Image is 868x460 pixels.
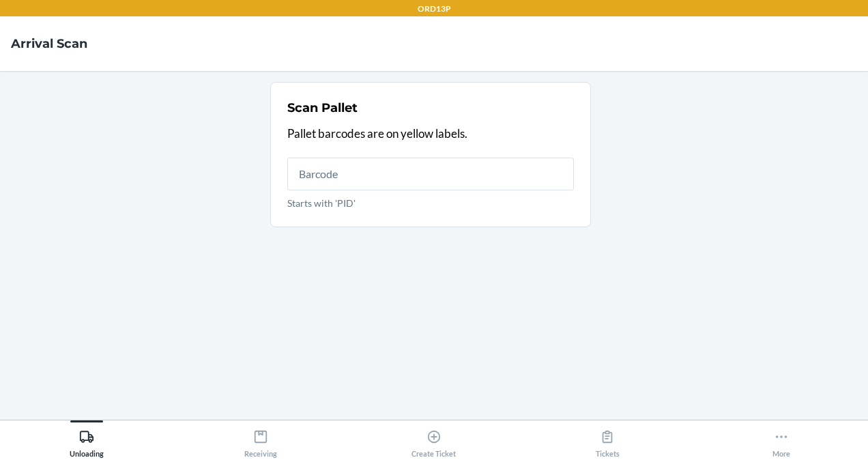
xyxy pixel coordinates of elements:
p: Starts with 'PID' [287,196,574,210]
button: Receiving [173,420,347,458]
input: Starts with 'PID' [287,158,574,190]
p: Pallet barcodes are on yellow labels. [287,125,574,143]
p: ORD13P [418,3,451,15]
div: Tickets [596,424,620,458]
button: Tickets [521,420,694,458]
h2: Scan Pallet [287,99,358,117]
div: Unloading [70,424,104,458]
button: Create Ticket [347,420,521,458]
button: More [695,420,868,458]
h4: Arrival Scan [11,35,87,53]
div: Create Ticket [411,424,456,458]
div: More [772,424,790,458]
div: Receiving [244,424,277,458]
